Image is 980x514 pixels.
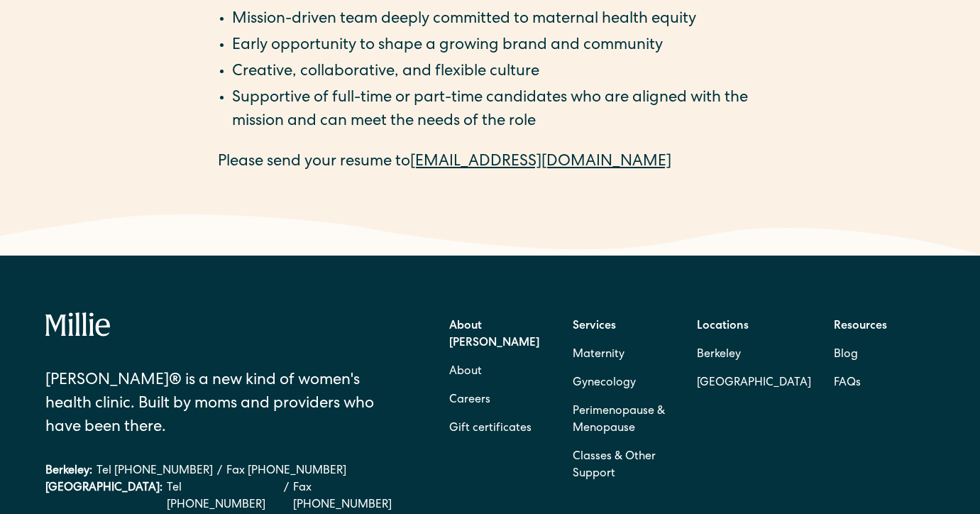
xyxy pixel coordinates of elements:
[697,369,811,398] a: [GEOGRAPHIC_DATA]
[45,370,380,440] div: [PERSON_NAME]® is a new kind of women's health clinic. Built by moms and providers who have been ...
[573,369,636,398] a: Gynecology
[449,321,539,349] strong: About [PERSON_NAME]
[232,61,763,84] li: Creative, collaborative, and flexible culture
[218,151,763,175] p: Please send your resume to
[697,341,811,369] a: Berkeley
[573,443,673,488] a: Classes & Other Support
[226,463,346,480] a: Fax [PHONE_NUMBER]
[45,463,92,480] div: Berkeley:
[834,341,858,369] a: Blog
[232,9,763,32] li: Mission-driven team deeply committed to maternal health equity
[45,480,163,514] div: [GEOGRAPHIC_DATA]:
[573,398,673,443] a: Perimenopause & Menopause
[97,463,213,480] a: Tel [PHONE_NUMBER]
[834,369,861,398] a: FAQs
[284,480,289,514] div: /
[834,321,887,332] strong: Resources
[449,358,482,386] a: About
[573,321,616,332] strong: Services
[293,480,409,514] a: Fax [PHONE_NUMBER]
[217,463,222,480] div: /
[410,155,671,170] a: [EMAIL_ADDRESS][DOMAIN_NAME]
[449,415,532,443] a: Gift certificates
[167,480,280,514] a: Tel [PHONE_NUMBER]
[573,341,624,369] a: Maternity
[697,321,749,332] strong: Locations
[232,35,763,58] li: Early opportunity to shape a growing brand and community
[232,87,763,134] li: Supportive of full-time or part-time candidates who are aligned with the mission and can meet the...
[449,386,490,415] a: Careers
